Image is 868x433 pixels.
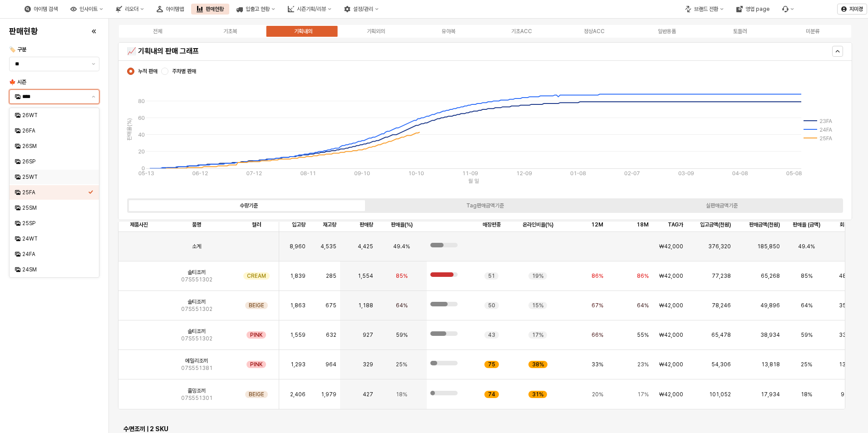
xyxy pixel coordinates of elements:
[22,266,88,273] div: 24SM
[192,243,201,250] span: 소계
[9,27,38,36] h4: 판매현황
[703,27,776,35] label: 토들러
[839,331,854,339] span: 336%
[760,331,780,339] span: 38,934
[22,143,88,150] div: 26SM
[325,302,336,309] span: 675
[125,6,138,12] div: 리오더
[151,4,189,15] div: 아이템맵
[745,6,769,12] div: 영업 page
[249,302,264,309] span: BEIGE
[326,331,336,339] span: 632
[680,4,729,15] div: 브랜드 전환
[191,4,229,15] div: 판매현황
[353,6,373,12] div: 설정/관리
[793,221,820,228] span: 판매율 (금액)
[708,243,731,250] span: 376,320
[138,68,158,75] span: 누적 판매
[532,361,544,368] span: 38%
[297,6,326,12] div: 시즌기획/리뷰
[637,331,649,339] span: 55%
[110,4,149,15] div: 리오더
[592,272,603,280] span: 86%
[292,221,306,228] span: 입고량
[109,19,868,433] main: App Frame
[249,391,264,398] span: BEIGE
[181,305,212,313] span: 07S551302
[412,27,485,35] label: 유아복
[187,328,206,335] span: 솔티조끼
[291,361,306,368] span: 1,293
[584,28,605,34] div: 정상ACC
[659,302,683,309] span: ₩42,000
[326,272,336,280] span: 285
[121,27,194,35] label: 전체
[840,221,853,228] span: 회수율
[181,335,212,342] span: 07S551302
[488,302,495,309] span: 50
[700,221,731,228] span: 입고금액(천원)
[252,221,261,228] span: 컬러
[250,361,262,368] span: PINK
[325,361,336,368] span: 964
[712,302,731,309] span: 78,246
[591,221,603,228] span: 12M
[801,391,812,398] span: 18%
[166,6,184,12] div: 아이템맵
[396,361,407,368] span: 25%
[22,158,88,165] div: 26SP
[731,4,775,15] div: 영업 page
[659,331,683,339] span: ₩42,000
[637,302,649,309] span: 64%
[485,27,557,35] label: 기초ACC
[637,361,649,368] span: 23%
[637,391,649,398] span: 17%
[79,6,98,12] div: 인사이트
[733,28,747,34] div: 토들러
[282,4,337,15] div: 시즌기획/리뷰
[801,361,812,368] span: 25%
[776,27,849,35] label: 미분류
[806,28,819,34] div: 미분류
[22,173,88,181] div: 25WT
[240,202,258,209] div: 수량기준
[839,361,854,368] span: 139%
[511,28,532,34] div: 기초ACC
[483,221,501,228] span: 매장편중
[706,202,738,209] div: 실판매금액기준
[22,220,88,227] div: 25SP
[22,127,88,134] div: 26FA
[760,302,780,309] span: 49,896
[321,391,336,398] span: 1,979
[358,243,373,250] span: 4,425
[181,394,212,402] span: 07S551301
[761,272,780,280] span: 65,268
[658,28,676,34] div: 일반용품
[172,68,196,75] span: 주차별 판매
[206,6,224,12] div: 판매현황
[488,331,495,339] span: 43
[323,221,336,228] span: 재고량
[65,4,108,15] div: 인사이트
[396,391,407,398] span: 18%
[659,243,683,250] span: ₩42,000
[192,221,201,228] span: 품명
[761,391,780,398] span: 17,934
[321,243,336,250] span: 4,535
[659,391,683,398] span: ₩42,000
[187,298,206,305] span: 솔티조끼
[532,331,543,339] span: 17%
[360,221,373,228] span: 판매량
[290,391,306,398] span: 2,406
[153,28,162,34] div: 전체
[363,391,373,398] span: 427
[839,302,854,309] span: 359%
[603,202,840,210] label: 실판매금액기준
[231,4,281,15] div: 입출고 현황
[123,425,840,433] h6: 수면조끼 | 2 SKU
[839,272,854,280] span: 489%
[532,272,543,280] span: 19%
[523,221,553,228] span: 온라인비율(%)
[187,269,206,276] span: 솔티조끼
[290,243,306,250] span: 8,960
